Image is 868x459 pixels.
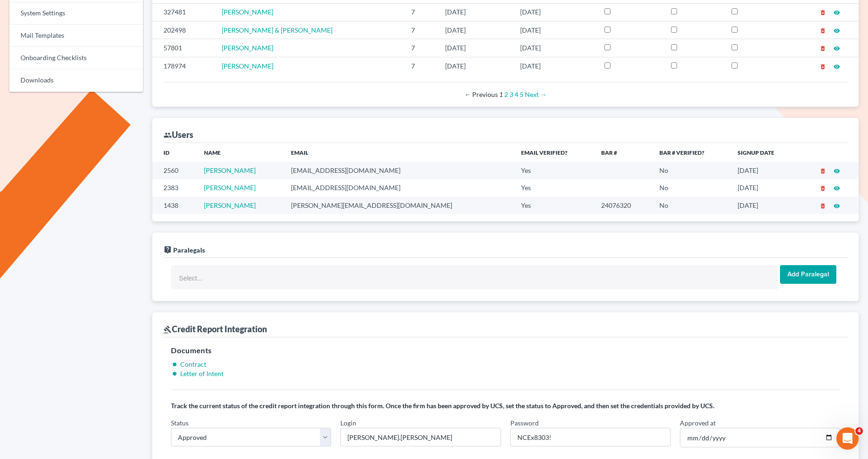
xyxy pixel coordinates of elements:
[652,162,730,179] td: No
[834,62,840,70] a: visibility
[171,90,840,99] div: Pagination
[820,45,826,52] i: delete_forever
[820,26,826,34] a: delete_forever
[9,47,143,69] a: Onboarding Checklists
[438,57,513,75] td: [DATE]
[9,2,143,25] a: System Settings
[163,323,267,335] div: Credit Report Integration
[652,197,730,214] td: No
[171,345,840,356] h5: Documents
[499,90,503,98] em: Page 1
[820,8,826,16] a: delete_forever
[514,162,593,179] td: Yes
[284,162,514,179] td: [EMAIL_ADDRESS][DOMAIN_NAME]
[404,57,438,75] td: 7
[594,143,652,162] th: Bar #
[820,27,826,34] i: delete_forever
[834,63,840,70] i: visibility
[520,90,523,98] a: Page 5
[514,179,593,197] td: Yes
[152,143,196,162] th: ID
[836,427,859,450] iframe: Intercom live chat
[834,44,840,52] a: visibility
[173,246,205,254] span: Paralegals
[222,26,332,34] a: [PERSON_NAME] & [PERSON_NAME]
[9,25,143,47] a: Mail Templates
[594,197,652,214] td: 24076320
[513,39,597,57] td: [DATE]
[204,184,256,192] a: [PERSON_NAME]
[730,197,798,214] td: [DATE]
[152,3,214,21] td: 327481
[834,8,840,16] a: visibility
[163,246,172,254] i: live_help
[438,39,513,57] td: [DATE]
[834,203,840,209] i: visibility
[404,21,438,39] td: 7
[180,360,206,368] a: Contract
[820,203,826,209] i: delete_forever
[197,143,284,162] th: Name
[204,166,256,174] a: [PERSON_NAME]
[152,162,196,179] td: 2560
[163,129,193,140] div: Users
[152,21,214,39] td: 202498
[222,44,273,52] a: [PERSON_NAME]
[9,69,143,92] a: Downloads
[820,201,826,209] a: delete_forever
[834,168,840,174] i: visibility
[680,418,716,428] label: Approved at
[284,197,514,214] td: [PERSON_NAME][EMAIL_ADDRESS][DOMAIN_NAME]
[464,90,498,98] span: Previous page
[404,39,438,57] td: 7
[510,418,539,428] label: Password
[780,265,836,284] input: Add Paralegal
[204,201,256,209] a: [PERSON_NAME]
[834,26,840,34] a: visibility
[834,201,840,209] a: visibility
[171,401,840,411] p: Track the current status of the credit report integration through this form. Once the firm has be...
[730,179,798,197] td: [DATE]
[152,197,196,214] td: 1438
[509,90,513,98] a: Page 3
[855,427,863,435] span: 4
[834,27,840,34] i: visibility
[404,3,438,21] td: 7
[152,57,214,75] td: 178974
[820,166,826,174] a: delete_forever
[652,179,730,197] td: No
[834,9,840,16] i: visibility
[820,63,826,70] i: delete_forever
[820,185,826,192] i: delete_forever
[504,90,508,98] a: Page 2
[514,143,593,162] th: Email Verified?
[515,90,518,98] a: Page 4
[222,8,273,16] a: [PERSON_NAME]
[513,21,597,39] td: [DATE]
[222,62,273,70] a: [PERSON_NAME]
[834,184,840,192] a: visibility
[820,168,826,174] i: delete_forever
[340,418,356,428] label: Login
[152,179,196,197] td: 2383
[820,62,826,70] a: delete_forever
[514,197,593,214] td: Yes
[820,44,826,52] a: delete_forever
[652,143,730,162] th: Bar # Verified?
[152,39,214,57] td: 57801
[284,179,514,197] td: [EMAIL_ADDRESS][DOMAIN_NAME]
[284,143,514,162] th: Email
[820,9,826,16] i: delete_forever
[834,45,840,52] i: visibility
[180,370,224,377] a: Letter of Intent
[438,21,513,39] td: [DATE]
[163,325,172,334] i: gavel
[171,418,189,428] label: Status
[163,131,172,139] i: group
[513,57,597,75] td: [DATE]
[438,3,513,21] td: [DATE]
